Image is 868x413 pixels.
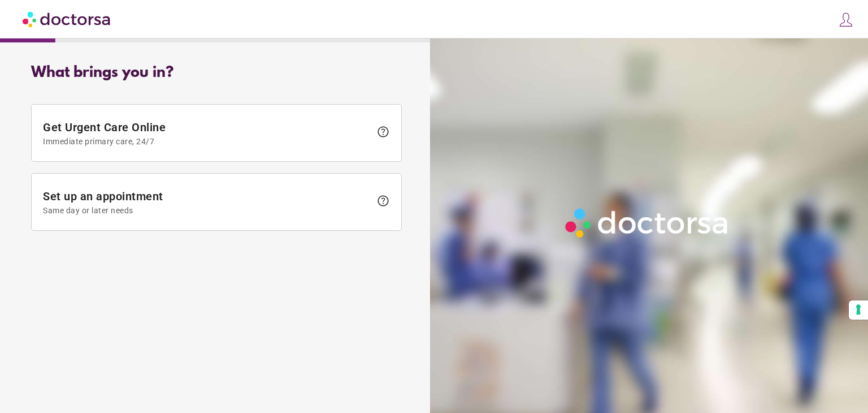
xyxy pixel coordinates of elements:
span: Same day or later needs [43,206,371,215]
span: Set up an appointment [43,190,371,215]
span: Get Urgent Care Online [43,121,371,146]
div: What brings you in? [31,64,402,81]
span: Immediate primary care, 24/7 [43,137,371,146]
button: Your consent preferences for tracking technologies [849,300,868,320]
span: help [376,125,390,139]
img: icons8-customer-100.png [838,12,854,28]
img: Doctorsa.com [23,6,112,32]
img: Logo-Doctorsa-trans-White-partial-flat.png [561,204,734,242]
span: help [376,194,390,208]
